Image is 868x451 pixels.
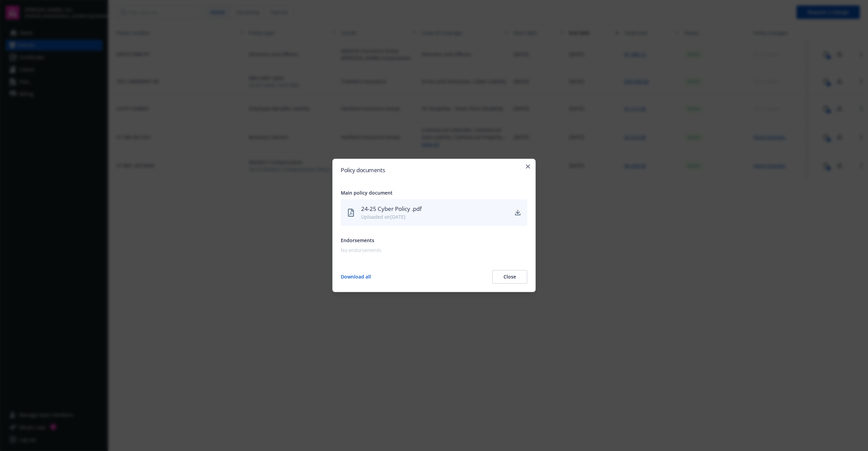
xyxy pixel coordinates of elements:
div: No endorsements [341,247,525,254]
a: download [514,209,522,217]
div: Main policy document [341,189,527,196]
button: Close [492,270,527,284]
div: 24-25 Cyber Policy .pdf [361,204,508,213]
h2: Policy documents [341,167,527,173]
div: Endorsements [341,237,527,244]
div: Uploaded on [DATE] [361,214,508,221]
button: Download all [341,270,371,284]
